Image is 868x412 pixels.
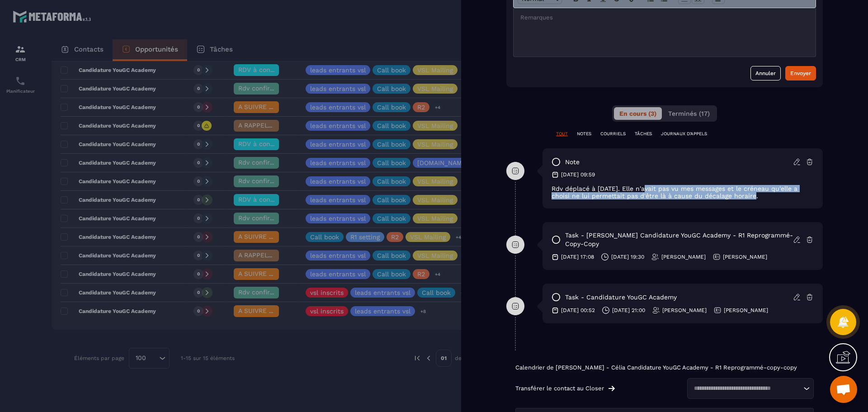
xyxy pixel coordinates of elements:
p: task - [PERSON_NAME] Candidature YouGC Academy - R1 Reprogrammé-copy-copy [565,231,793,248]
p: TOUT [556,131,568,137]
div: Search for option [687,378,814,399]
p: [DATE] 09:59 [561,171,595,178]
span: En cours (3) [619,110,656,117]
button: Terminés (17) [663,107,715,120]
p: [DATE] 00:52 [561,307,595,314]
p: [DATE] 19:30 [611,253,644,260]
p: [DATE] 21:00 [612,307,645,314]
div: Ouvrir le chat [830,376,857,403]
div: Envoyer [790,69,811,78]
span: Terminés (17) [668,110,710,117]
p: [PERSON_NAME] [724,307,768,314]
p: Rdv déplacé à [DATE]. Elle n'avait pas vu mes messages et le créneau qu'elle a choisi ne lui perm... [552,185,814,199]
p: note [565,158,580,166]
p: Calendrier de [PERSON_NAME] - Célia Candidature YouGC Academy - R1 Reprogrammé-copy-copy [515,364,814,371]
button: Envoyer [785,66,816,81]
p: [PERSON_NAME] [661,253,706,260]
p: [PERSON_NAME] [723,253,767,260]
p: JOURNAUX D'APPELS [661,131,707,137]
input: Search for option [691,384,801,393]
button: En cours (3) [614,107,662,120]
p: COURRIELS [600,131,626,137]
p: [DATE] 17:08 [561,253,594,260]
p: NOTES [577,131,591,137]
p: task - Candidature YouGC Academy [565,293,677,302]
p: TÂCHES [635,131,652,137]
p: [PERSON_NAME] [662,307,707,314]
p: Transférer le contact au Closer [515,385,604,392]
button: Annuler [750,66,781,81]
